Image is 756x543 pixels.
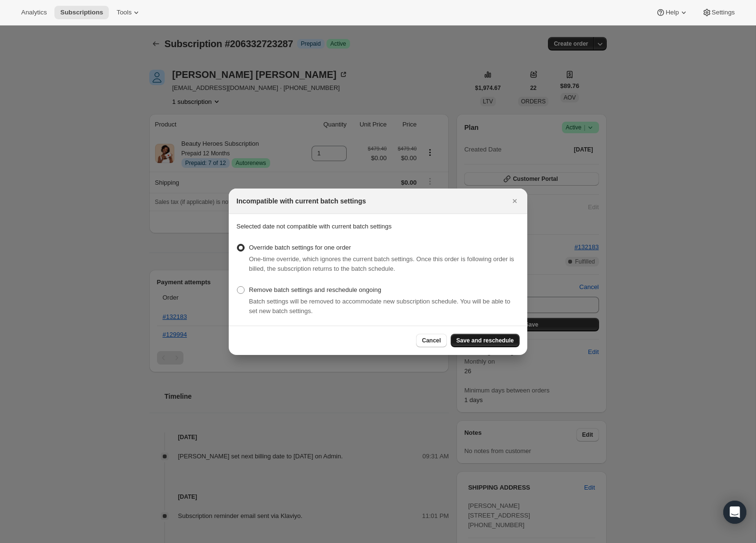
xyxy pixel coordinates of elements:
button: Tools [111,6,147,19]
span: Settings [712,9,735,16]
button: Cancel [416,334,446,347]
span: Cancel [422,337,441,344]
span: Help [665,9,678,16]
button: Settings [696,6,741,19]
span: One-time override, which ignores the current batch settings. Once this order is following order i... [249,255,514,272]
div: Open Intercom Messenger [723,501,746,524]
h2: Incompatible with current batch settings [236,196,366,206]
span: Subscriptions [60,9,103,16]
button: Save and reschedule [451,334,520,347]
span: Batch settings will be removed to accommodate new subscription schedule. You will be able to set ... [249,298,510,315]
span: Save and reschedule [456,337,514,344]
span: Remove batch settings and reschedule ongoing [249,286,381,293]
span: Tools [117,9,131,16]
span: Override batch settings for one order [249,244,351,251]
button: Subscriptions [54,6,109,19]
span: Analytics [21,9,47,16]
button: Analytics [15,6,52,19]
button: Close [508,194,521,208]
span: Selected date not compatible with current batch settings [236,223,391,230]
button: Help [650,6,694,19]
